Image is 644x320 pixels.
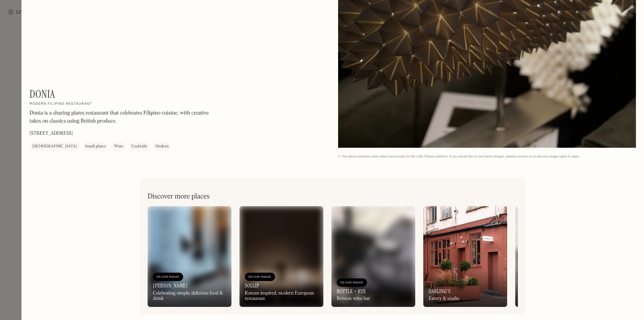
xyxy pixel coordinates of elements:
[156,274,180,280] div: On Our Radar
[30,109,211,125] p: Donia is a sharing plates restaurant that celebrates Filipino cuisine, with creative takes on cla...
[85,143,106,150] div: Small plates
[155,143,169,150] div: Modern
[30,102,92,106] h2: Modern Filipino restaurant
[429,288,450,294] h3: Darling's
[148,206,231,307] a: On Our Radar[PERSON_NAME]Celebrating simple, delicious food & drink
[153,282,187,289] h3: [PERSON_NAME]
[245,282,259,289] h3: Sollip
[245,290,318,302] div: Korean inspired, modern European restaurant
[239,206,323,307] a: On Our RadarSollipKorean inspired, modern European restaurant
[114,143,123,150] div: Wine
[131,143,147,150] div: Cocktails
[340,279,364,286] div: On Our Radar
[148,192,210,201] h2: Discover more places
[331,206,415,307] a: On Our RadarBottle + RyeBrixton wine bar
[32,143,77,150] div: [DEMOGRAPHIC_DATA]
[30,88,55,100] h1: Donia
[30,130,73,137] p: [STREET_ADDRESS]
[248,274,272,280] div: On Our Radar
[515,206,599,307] a: On Our RadarBarge EastRestaurant & bar on a [DEMOGRAPHIC_DATA] Barge
[338,154,636,159] div: © The above photo(s) were taken exclusively for the Little Places platform. If you would like to ...
[153,290,226,302] div: Celebrating simple, delicious food & drink
[337,288,366,294] h3: Bottle + Rye
[423,206,507,307] a: Darling'sEatery & studio
[429,296,460,302] div: Eatery & studio
[337,296,370,302] div: Brixton wine bar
